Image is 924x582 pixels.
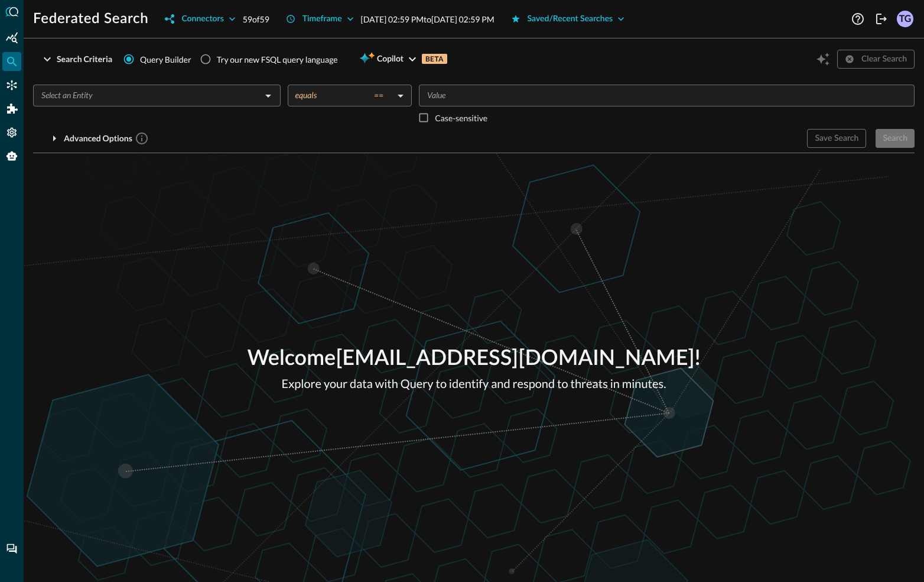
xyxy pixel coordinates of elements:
button: CopilotBETA [352,50,454,69]
input: Value [422,88,909,103]
button: Help [848,9,867,28]
div: Saved/Recent Searches [528,12,613,27]
div: Try our new FSQL query language [217,53,338,66]
div: equals [295,90,393,101]
p: BETA [422,54,447,64]
div: Search Criteria [57,52,112,67]
div: Chat [2,539,21,558]
p: Explore your data with Query to identify and respond to threats in minutes. [247,375,700,393]
button: Open [260,88,276,104]
span: Query Builder [140,53,191,66]
div: Addons [3,99,22,118]
h1: Federated Search [33,9,148,28]
span: Copilot [377,52,404,67]
div: Connectors [2,76,21,95]
p: 59 of 59 [243,13,269,25]
div: Advanced Options [64,131,149,146]
div: Query Agent [2,147,21,166]
button: Timeframe [279,9,361,28]
div: Connectors [181,12,223,27]
button: Connectors [158,9,242,28]
span: equals [295,90,317,101]
div: Summary Insights [2,28,21,47]
div: TG [897,11,913,27]
div: Settings [2,123,21,142]
p: [DATE] 02:59 PM to [DATE] 02:59 PM [361,13,494,25]
div: Federated Search [2,52,21,71]
button: Logout [872,9,891,28]
button: Saved/Recent Searches [504,9,632,28]
p: Case-sensitive [435,112,487,124]
input: Select an Entity [37,88,258,103]
div: Timeframe [302,12,342,27]
button: Search Criteria [33,50,119,69]
span: == [374,90,383,101]
button: Advanced Options [33,129,156,148]
p: Welcome [EMAIL_ADDRESS][DOMAIN_NAME] ! [247,343,700,375]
